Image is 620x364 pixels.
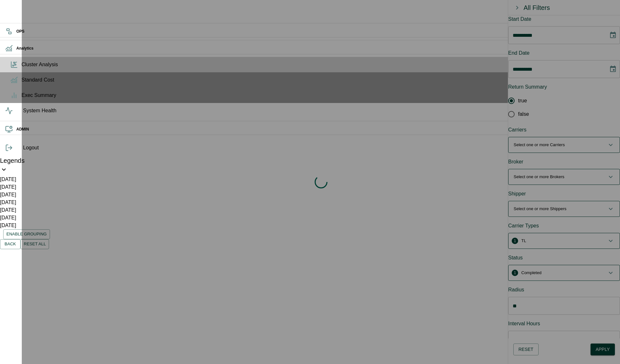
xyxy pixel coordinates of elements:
span: Exec Summary [21,91,615,99]
h6: Analytics [16,45,615,51]
span: Cluster Analysis [21,61,615,68]
h6: ADMIN [16,126,615,132]
h6: OPS [16,28,615,35]
span: Standard Cost [21,76,615,84]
